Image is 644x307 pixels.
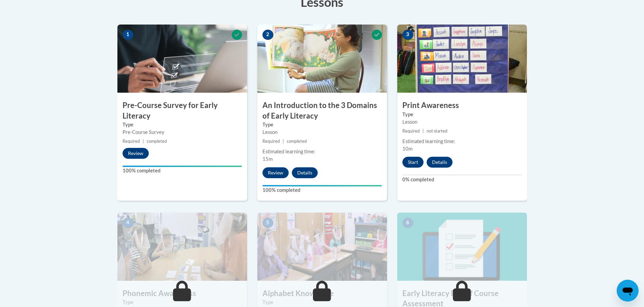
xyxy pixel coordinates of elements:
button: Review [262,167,289,178]
span: completed [147,139,167,144]
span: | [423,128,424,134]
span: | [143,139,144,144]
span: completed [287,139,307,144]
span: 1 [123,30,133,40]
div: Pre-Course Survey [123,128,242,136]
div: Your progress [262,185,382,186]
div: Estimated learning time: [262,148,382,155]
span: 4 [123,218,133,228]
label: Type [262,298,382,306]
span: not started [427,128,447,134]
label: Type [262,121,382,128]
h3: Phonemic Awareness [117,288,247,299]
label: 100% completed [262,186,382,194]
label: 0% completed [402,176,522,183]
div: Your progress [123,166,242,167]
h3: An Introduction to the 3 Domains of Early Literacy [257,100,387,121]
img: Course Image [117,25,247,93]
label: 100% completed [123,167,242,174]
button: Details [427,157,453,168]
span: 5 [262,218,273,228]
label: Type [402,111,522,118]
span: Required [402,128,420,134]
span: Required [123,139,140,144]
span: 10m [402,146,413,152]
img: Course Image [257,213,387,281]
div: Lesson [262,128,382,136]
img: Course Image [117,213,247,281]
span: Required [262,139,280,144]
label: Type [123,121,242,128]
span: 15m [262,156,273,162]
img: Course Image [397,25,527,93]
span: 6 [402,218,413,228]
h3: Print Awareness [397,100,527,111]
div: Estimated learning time: [402,138,522,145]
label: Type [123,298,242,306]
iframe: Button to launch messaging window [617,280,639,302]
span: 2 [262,30,273,40]
span: | [283,139,284,144]
span: 3 [402,30,413,40]
div: Lesson [402,118,522,126]
h3: Alphabet Knowledge [257,288,387,299]
button: Start [402,157,424,168]
img: Course Image [397,213,527,281]
img: Course Image [257,25,387,93]
button: Review [123,148,149,159]
button: Details [292,167,318,178]
h3: Pre-Course Survey for Early Literacy [117,100,247,121]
